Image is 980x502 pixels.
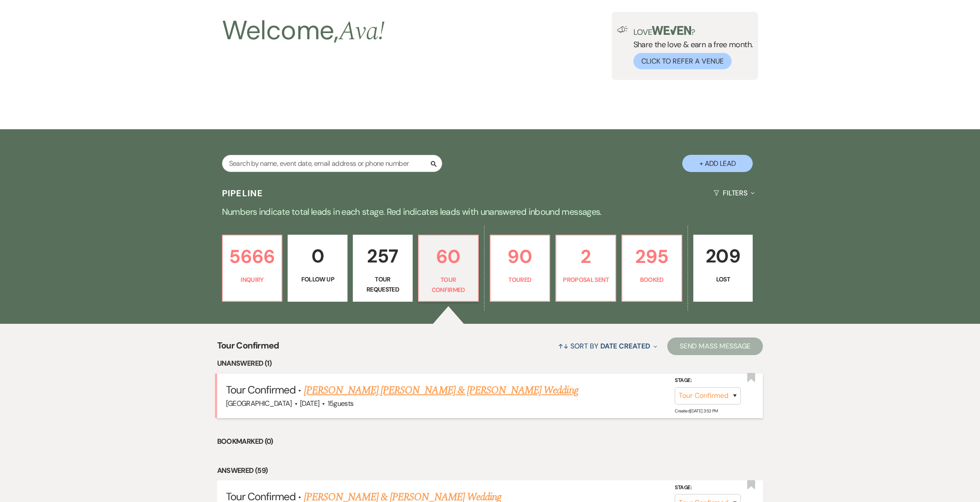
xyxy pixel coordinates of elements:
[328,399,354,408] span: 15 guests
[633,26,753,36] p: Love ?
[304,382,578,398] a: [PERSON_NAME] [PERSON_NAME] & [PERSON_NAME] Wedding
[293,274,342,284] p: Follow Up
[222,155,442,172] input: Search by name, event date, email address or phone number
[496,275,544,285] p: Toured
[617,26,628,33] img: loud-speaker-illustration.svg
[490,235,551,302] a: 90Toured
[710,181,758,205] button: Filters
[699,241,747,271] p: 209
[699,274,747,284] p: Lost
[222,12,385,50] h2: Welcome,
[226,383,296,397] span: Tour Confirmed
[217,339,279,358] span: Tour Confirmed
[558,341,569,351] span: ↑↓
[424,275,473,295] p: Tour Confirmed
[173,205,807,219] p: Numbers indicate total leads in each stage. Red indicates leads with unanswered inbound messages.
[226,399,292,408] span: [GEOGRAPHIC_DATA]
[628,242,676,271] p: 295
[682,155,753,172] button: + Add Lead
[621,235,682,302] a: 295Booked
[300,399,319,408] span: [DATE]
[339,11,385,52] span: Ava !
[562,242,610,271] p: 2
[675,408,717,414] span: Created: [DATE] 3:53 PM
[496,242,544,271] p: 90
[693,235,753,302] a: 209Lost
[217,465,763,476] li: Answered (59)
[228,275,277,285] p: Inquiry
[633,53,732,69] button: Click to Refer a Venue
[600,341,650,351] span: Date Created
[228,242,277,271] p: 5666
[667,337,763,355] button: Send Mass Message
[675,483,741,493] label: Stage:
[424,242,473,271] p: 60
[675,376,741,386] label: Stage:
[222,187,263,199] h3: Pipeline
[628,26,753,69] div: Share the love & earn a free month.
[562,275,610,285] p: Proposal Sent
[418,235,479,302] a: 60Tour Confirmed
[555,235,616,302] a: 2Proposal Sent
[652,26,691,35] img: weven-logo-green.svg
[293,241,342,271] p: 0
[217,436,763,447] li: Bookmarked (0)
[628,275,676,285] p: Booked
[222,235,283,302] a: 5666Inquiry
[217,358,763,369] li: Unanswered (1)
[359,241,407,271] p: 257
[353,235,413,302] a: 257Tour Requested
[359,274,407,294] p: Tour Requested
[555,334,660,358] button: Sort By Date Created
[288,235,348,302] a: 0Follow Up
